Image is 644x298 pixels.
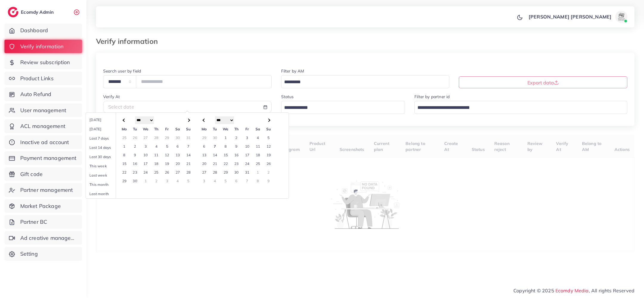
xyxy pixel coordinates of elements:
a: Dashboard [4,24,82,37]
p: [PERSON_NAME] [PERSON_NAME] [529,13,612,20]
a: logoEcomdy Admin [8,7,55,17]
td: 4 [172,177,183,185]
td: 25 [253,159,263,168]
td: 30 [231,168,242,177]
a: ACL management [4,119,82,133]
td: 29 [119,177,130,185]
td: 23 [130,168,140,177]
td: 12 [263,142,274,151]
li: This month [86,180,128,189]
td: 29 [220,168,231,177]
th: Fr [242,125,253,133]
td: 8 [220,142,231,151]
td: 15 [119,159,130,168]
td: 9 [263,177,274,185]
td: 23 [231,159,242,168]
td: 26 [162,168,172,177]
td: 7 [242,177,253,185]
th: Su [263,125,274,133]
a: Inactive ad account [4,135,82,149]
td: 29 [199,133,210,142]
td: 28 [151,133,162,142]
td: 4 [210,177,220,185]
td: 6 [172,142,183,151]
td: 17 [140,159,151,168]
th: We [220,125,231,133]
td: 26 [263,159,274,168]
span: Dashboard [20,27,48,34]
td: 3 [199,177,210,185]
td: 19 [162,159,172,168]
input: Search for option [282,78,442,87]
td: 24 [140,168,151,177]
th: We [140,125,151,133]
td: 9 [231,142,242,151]
td: 27 [199,168,210,177]
a: Auto Refund [4,87,82,101]
th: Th [151,125,162,133]
span: Inactive ad account [20,138,69,146]
a: Payment management [4,151,82,165]
td: 6 [199,142,210,151]
td: 3 [242,133,253,142]
span: Market Package [20,202,61,210]
th: Su [183,125,194,133]
td: 2 [151,177,162,185]
td: 16 [130,159,140,168]
td: 22 [119,168,130,177]
td: 18 [151,159,162,168]
td: 1 [253,168,263,177]
td: 25 [119,133,130,142]
td: 11 [253,142,263,151]
td: 19 [263,151,274,159]
div: Search for option [414,101,627,114]
td: 8 [253,177,263,185]
li: [DATE] [86,124,128,134]
td: 27 [140,133,151,142]
span: Auto Refund [20,90,52,98]
td: 13 [172,151,183,159]
td: 21 [210,159,220,168]
th: Mo [119,125,130,133]
th: Tu [210,125,220,133]
td: 6 [231,177,242,185]
td: 11 [151,151,162,159]
th: Sa [172,125,183,133]
td: 5 [162,142,172,151]
span: Partner BC [20,218,47,226]
span: Partner management [20,186,73,194]
td: 1 [119,142,130,151]
span: Gift code [20,170,43,178]
th: Fr [162,125,172,133]
li: Last month [86,189,128,198]
span: Review subscription [20,58,70,66]
td: 26 [130,133,140,142]
td: 3 [162,177,172,185]
td: 30 [130,177,140,185]
th: Mo [199,125,210,133]
td: 5 [263,133,274,142]
td: 14 [183,151,194,159]
span: Ad creative management [20,234,78,242]
td: 31 [242,168,253,177]
td: 1 [220,133,231,142]
th: Sa [253,125,263,133]
td: 25 [151,168,162,177]
a: [PERSON_NAME] [PERSON_NAME]avatar [525,11,630,23]
li: Last 30 days [86,152,128,161]
span: Payment management [20,154,77,162]
div: Search for option [281,75,450,88]
a: Gift code [4,167,82,181]
td: 28 [210,168,220,177]
td: 4 [253,133,263,142]
td: 29 [162,133,172,142]
td: 10 [140,151,151,159]
span: Product Links [20,75,54,82]
th: Tu [130,125,140,133]
td: 5 [220,177,231,185]
li: Last week [86,171,128,180]
input: Search for option [415,103,620,112]
td: 30 [172,133,183,142]
td: 12 [162,151,172,159]
a: Product Links [4,72,82,85]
